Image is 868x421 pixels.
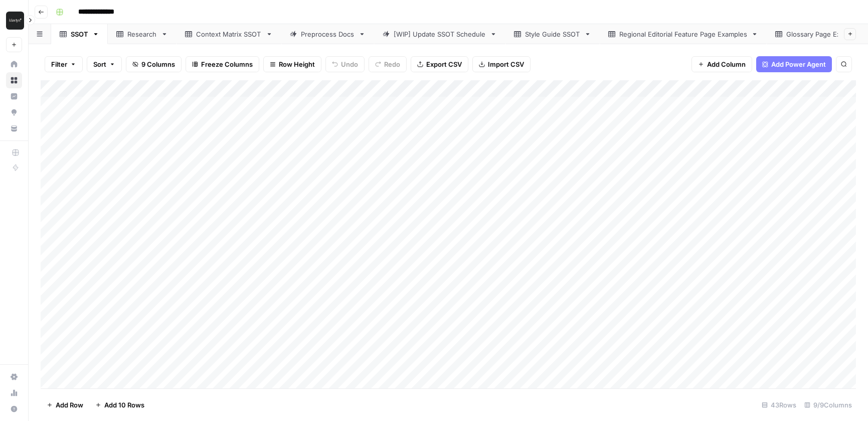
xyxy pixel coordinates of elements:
[800,397,856,413] div: 9/9 Columns
[177,24,281,44] a: Context Matrix SSOT
[201,59,253,69] span: Freeze Columns
[41,397,89,413] button: Add Row
[771,59,826,69] span: Add Power Agent
[6,104,22,120] a: Opportunities
[126,56,182,72] button: 9 Columns
[93,59,106,69] span: Sort
[279,59,315,69] span: Row Height
[691,56,752,72] button: Add Column
[186,56,259,72] button: Freeze Columns
[488,59,524,69] span: Import CSV
[87,56,122,72] button: Sort
[127,29,157,39] div: Research
[51,59,67,69] span: Filter
[6,385,22,401] a: Usage
[6,88,22,104] a: Insights
[6,72,22,88] a: Browse
[369,56,407,72] button: Redo
[51,24,108,44] a: SSOT
[707,59,746,69] span: Add Column
[104,400,144,410] span: Add 10 Rows
[141,59,175,69] span: 9 Columns
[786,29,862,39] div: Glossary Page Examples
[384,59,400,69] span: Redo
[426,59,462,69] span: Export CSV
[6,401,22,417] button: Help + Support
[56,400,83,410] span: Add Row
[756,56,832,72] button: Add Power Agent
[281,24,374,44] a: Preprocess Docs
[108,24,177,44] a: Research
[6,56,22,72] a: Home
[325,56,365,72] button: Undo
[394,29,486,39] div: [WIP] Update SSOT Schedule
[263,56,321,72] button: Row Height
[525,29,580,39] div: Style Guide SSOT
[619,29,747,39] div: Regional Editorial Feature Page Examples
[411,56,468,72] button: Export CSV
[196,29,262,39] div: Context Matrix SSOT
[301,29,355,39] div: Preprocess Docs
[71,29,88,39] div: SSOT
[6,120,22,136] a: Your Data
[600,24,767,44] a: Regional Editorial Feature Page Examples
[341,59,358,69] span: Undo
[6,8,22,33] button: Workspace: Klaviyo
[374,24,505,44] a: [WIP] Update SSOT Schedule
[6,12,24,30] img: Klaviyo Logo
[89,397,150,413] button: Add 10 Rows
[6,369,22,385] a: Settings
[758,397,800,413] div: 43 Rows
[45,56,83,72] button: Filter
[472,56,531,72] button: Import CSV
[505,24,600,44] a: Style Guide SSOT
